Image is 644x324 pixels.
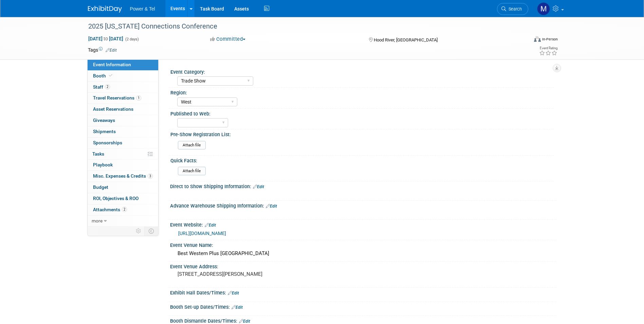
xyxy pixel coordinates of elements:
[88,138,158,148] a: Sponsorships
[93,106,133,112] span: Asset Reservations
[539,47,557,50] div: Event Rating
[93,140,122,145] span: Sponsorships
[170,88,553,96] div: Region:
[374,37,438,42] span: Hood River, [GEOGRAPHIC_DATA]
[92,151,104,157] span: Tasks
[170,181,556,190] div: Direct to Show Shipping Information:
[170,288,556,296] div: Exhibit Hall Dates/Times:
[93,62,131,67] span: Event Information
[542,37,558,42] div: In-Person
[86,20,518,33] div: 2025 [US_STATE] Connections Conference
[170,201,556,210] div: Advance Warehouse Shipping Information:
[105,84,110,89] span: 2
[136,95,141,101] span: 1
[239,319,250,324] a: Edit
[88,171,158,182] a: Misc. Expenses & Credits3
[175,248,551,259] div: Best Western Plus [GEOGRAPHIC_DATA]
[93,129,116,134] span: Shipments
[88,115,158,126] a: Giveaways
[88,36,124,42] span: [DATE] [DATE]
[170,109,553,117] div: Published to Web:
[88,104,158,115] a: Asset Reservations
[497,3,528,15] a: Search
[170,240,556,249] div: Event Venue Name:
[534,36,541,42] img: Format-Inperson.png
[170,262,556,270] div: Event Venue Address:
[88,182,158,193] a: Budget
[93,118,115,123] span: Giveaways
[88,47,117,53] td: Tags
[88,216,158,227] a: more
[93,162,113,167] span: Playbook
[125,37,139,41] span: (2 days)
[88,6,122,13] img: ExhibitDay
[103,36,109,41] span: to
[133,227,145,235] td: Personalize Event Tab Strip
[88,93,158,104] a: Travel Reservations1
[506,6,522,12] span: Search
[88,204,158,215] a: Attachments2
[88,193,158,204] a: ROI, Objectives & ROO
[170,220,556,229] div: Event Website:
[170,156,553,164] div: Quick Facts:
[93,207,127,212] span: Attachments
[122,207,127,212] span: 2
[88,149,158,160] a: Tasks
[93,196,139,201] span: ROI, Objectives & ROO
[208,36,248,43] button: Committed
[170,302,556,311] div: Booth Set-up Dates/Times:
[93,95,141,101] span: Travel Reservations
[92,218,103,223] span: more
[88,160,158,170] a: Playbook
[232,305,243,310] a: Edit
[88,126,158,137] a: Shipments
[88,71,158,82] a: Booth
[93,184,108,190] span: Budget
[106,48,117,53] a: Edit
[93,84,110,90] span: Staff
[170,129,553,138] div: Pre-Show Registration List:
[228,291,239,295] a: Edit
[253,184,264,189] a: Edit
[205,223,216,228] a: Edit
[130,6,155,12] span: Power & Tel
[537,2,550,15] img: Madalyn Bobbitt
[178,231,226,236] a: [URL][DOMAIN_NAME]
[178,271,324,277] pre: [STREET_ADDRESS][PERSON_NAME]
[170,67,553,75] div: Event Category:
[88,82,158,93] a: Staff2
[266,204,277,209] a: Edit
[488,35,558,46] div: Event Format
[144,227,158,235] td: Toggle Event Tabs
[88,59,158,70] a: Event Information
[93,73,114,78] span: Booth
[148,174,153,179] span: 3
[93,173,153,179] span: Misc. Expenses & Credits
[109,74,112,77] i: Booth reservation complete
